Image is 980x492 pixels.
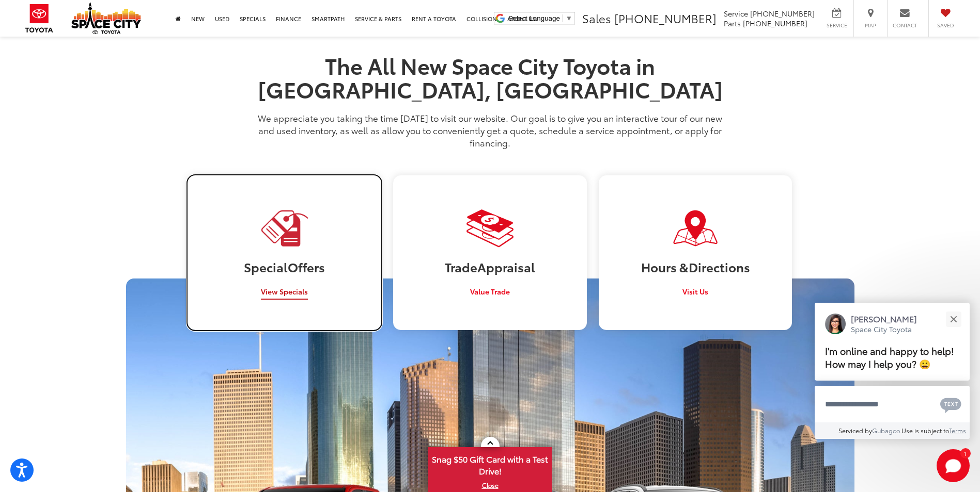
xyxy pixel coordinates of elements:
span: Map [859,22,882,29]
a: TradeAppraisal Value Trade [393,175,586,330]
button: Toggle Chat Window [937,449,970,482]
button: Close [942,308,965,330]
span: Use is subject to [901,426,949,435]
textarea: Type your message [815,386,970,423]
span: Service [724,8,748,19]
span: Saved [934,22,957,29]
p: [PERSON_NAME] [851,313,917,324]
img: Visit Our Dealership [466,209,514,248]
h1: The All New Space City Toyota in [GEOGRAPHIC_DATA], [GEOGRAPHIC_DATA] [250,53,730,101]
span: ▼ [566,14,572,22]
span: [PHONE_NUMBER] [743,18,807,28]
a: Terms [949,426,966,435]
span: ​ [563,14,563,22]
svg: Start Chat [937,449,970,482]
span: Select Language [508,14,560,22]
h3: Trade Appraisal [401,260,579,273]
span: Serviced by [838,426,872,435]
a: SpecialOffers View Specials [188,175,381,330]
span: I'm online and happy to help! How may I help you? 😀 [825,344,954,370]
span: Value Trade [470,286,510,297]
span: Contact [893,22,917,29]
button: Chat with SMS [937,392,965,416]
img: Space City Toyota [71,2,141,34]
img: Visit Our Dealership [672,209,719,248]
h3: Hours & Directions [606,260,784,273]
p: We appreciate you taking the time [DATE] to visit our website. Our goal is to give you an interac... [250,111,730,149]
a: Gubagoo. [872,426,901,435]
span: View Specials [261,286,308,297]
p: Space City Toyota [851,324,917,334]
span: Sales [582,10,611,26]
img: Visit Our Dealership [259,208,309,249]
span: [PHONE_NUMBER] [750,8,815,19]
span: Service [825,22,848,29]
span: [PHONE_NUMBER] [614,10,717,26]
div: Close[PERSON_NAME]Space City ToyotaI'm online and happy to help! How may I help you? 😀Type your m... [815,303,970,439]
h3: Special Offers [195,260,373,273]
a: Hours &Directions Visit Us [599,175,792,330]
span: Parts [724,18,741,28]
span: 1 [964,451,967,455]
svg: Text [940,397,961,413]
span: Visit Us [682,286,708,297]
span: Snag $50 Gift Card with a Test Drive! [429,448,551,480]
